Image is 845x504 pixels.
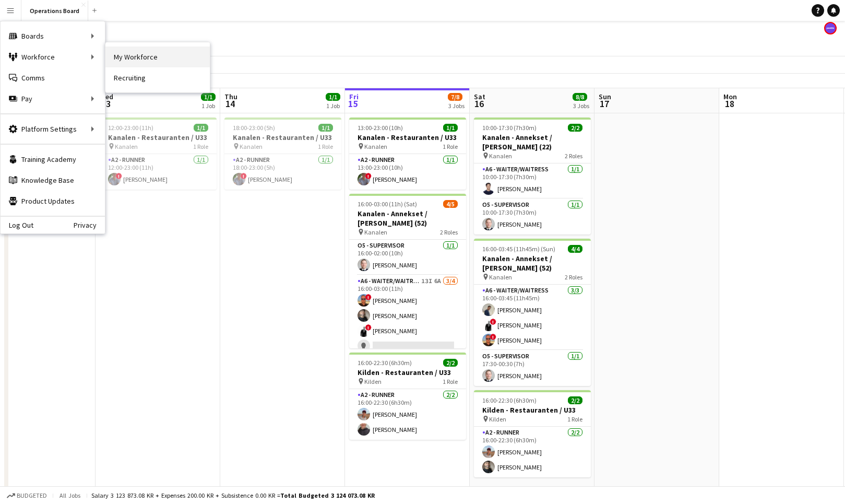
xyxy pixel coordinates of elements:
[474,133,591,151] h3: Kanalen - Annekset / [PERSON_NAME] (22)
[448,102,465,110] div: 3 Jobs
[490,319,496,325] span: !
[349,209,466,228] h3: Kanalen - Annekset / [PERSON_NAME] (52)
[474,199,591,235] app-card-role: O5 - SUPERVISOR1/110:00-17:30 (7h30m)[PERSON_NAME]
[443,143,458,150] span: 1 Role
[224,154,341,190] app-card-role: A2 - RUNNER1/118:00-23:00 (5h)![PERSON_NAME]
[326,102,340,110] div: 1 Job
[1,88,105,109] div: Pay
[349,353,466,440] app-job-card: 16:00-22:30 (6h30m)2/2Kilden - Restauranten / U33 Kilden1 RoleA2 - RUNNER2/216:00-22:30 (6h30m)[P...
[474,285,591,350] app-card-role: A6 - WAITER/WAITRESS3/316:00-03:45 (11h45m)[PERSON_NAME]![PERSON_NAME]![PERSON_NAME]
[1,46,105,67] div: Workforce
[108,124,153,132] span: 12:00-23:00 (11h)
[21,1,88,21] button: Operations Board
[224,92,237,101] span: Thu
[1,221,33,229] a: Log Out
[201,93,216,101] span: 1/1
[349,389,466,440] app-card-role: A2 - RUNNER2/216:00-22:30 (6h30m)[PERSON_NAME][PERSON_NAME]
[17,492,47,499] span: Budgeted
[1,67,105,88] a: Comms
[443,200,458,208] span: 4/5
[474,427,591,477] app-card-role: A2 - RUNNER2/216:00-22:30 (6h30m)[PERSON_NAME][PERSON_NAME]
[474,254,591,273] h3: Kanalen - Annekset / [PERSON_NAME] (52)
[240,143,263,150] span: Kanalen
[349,154,466,190] app-card-role: A2 - RUNNER1/113:00-23:00 (10h)![PERSON_NAME]
[448,93,462,101] span: 7/8
[224,133,341,142] h3: Kanalen - Restauranten / U33
[474,390,591,477] app-job-card: 16:00-22:30 (6h30m)2/2Kilden - Restauranten / U33 Kilden1 RoleA2 - RUNNER2/216:00-22:30 (6h30m)[P...
[568,124,582,132] span: 2/2
[365,173,372,179] span: !
[565,152,582,160] span: 2 Roles
[349,133,466,142] h3: Kanalen - Restauranten / U33
[489,415,506,423] span: Kilden
[358,124,403,132] span: 13:00-23:00 (10h)
[443,359,458,367] span: 2/2
[1,191,105,212] a: Product Updates
[57,491,82,499] span: All jobs
[100,154,217,190] app-card-role: A2 - RUNNER1/112:00-23:00 (11h)![PERSON_NAME]
[472,98,485,110] span: 16
[565,273,582,281] span: 2 Roles
[105,67,210,88] a: Recruiting
[100,133,217,142] h3: Kanalen - Restauranten / U33
[573,102,589,110] div: 3 Jobs
[194,124,208,132] span: 1/1
[482,245,555,253] span: 16:00-03:45 (11h45m) (Sun)
[474,239,591,386] app-job-card: 16:00-03:45 (11h45m) (Sun)4/4Kanalen - Annekset / [PERSON_NAME] (52) Kanalen2 RolesA6 - WAITER/WA...
[568,245,582,253] span: 4/4
[489,152,512,160] span: Kanalen
[474,405,591,415] h3: Kilden - Restauranten / U33
[365,324,372,331] span: !
[443,378,458,385] span: 1 Role
[482,396,537,404] span: 16:00-22:30 (6h30m)
[567,415,582,423] span: 1 Role
[597,98,611,110] span: 17
[349,92,359,101] span: Fri
[223,98,237,110] span: 14
[74,221,105,229] a: Privacy
[364,378,382,385] span: Kilden
[490,334,496,340] span: !
[573,93,587,101] span: 8/8
[100,92,113,101] span: Wed
[100,118,217,190] app-job-card: 12:00-23:00 (11h)1/1Kanalen - Restauranten / U33 Kanalen1 RoleA2 - RUNNER1/112:00-23:00 (11h)![PE...
[349,118,466,190] app-job-card: 13:00-23:00 (10h)1/1Kanalen - Restauranten / U33 Kanalen1 RoleA2 - RUNNER1/113:00-23:00 (10h)![PE...
[105,46,210,67] a: My Workforce
[599,92,611,101] span: Sun
[280,491,375,499] span: Total Budgeted 3 124 073.08 KR
[233,124,275,132] span: 18:00-23:00 (5h)
[1,26,105,46] div: Boards
[349,368,466,377] h3: Kilden - Restauranten / U33
[358,200,417,208] span: 16:00-03:00 (11h) (Sat)
[318,143,333,150] span: 1 Role
[474,163,591,199] app-card-role: A6 - WAITER/WAITRESS1/110:00-17:30 (7h30m)[PERSON_NAME]
[116,173,122,179] span: !
[474,350,591,386] app-card-role: O5 - SUPERVISOR1/117:30-00:30 (7h)[PERSON_NAME]
[241,173,247,179] span: !
[474,92,485,101] span: Sat
[722,98,737,110] span: 18
[440,228,458,236] span: 2 Roles
[91,491,375,499] div: Salary 3 123 873.08 KR + Expenses 200.00 KR + Subsistence 0.00 KR =
[358,359,412,367] span: 16:00-22:30 (6h30m)
[5,490,49,501] button: Budgeted
[824,22,837,34] app-user-avatar: Support Team
[193,143,208,150] span: 1 Role
[349,194,466,348] app-job-card: 16:00-03:00 (11h) (Sat)4/5Kanalen - Annekset / [PERSON_NAME] (52) Kanalen2 RolesO5 - SUPERVISOR1/...
[98,98,113,110] span: 13
[224,118,341,190] app-job-card: 18:00-23:00 (5h)1/1Kanalen - Restauranten / U33 Kanalen1 RoleA2 - RUNNER1/118:00-23:00 (5h)![PERS...
[201,102,215,110] div: 1 Job
[482,124,537,132] span: 10:00-17:30 (7h30m)
[474,118,591,235] app-job-card: 10:00-17:30 (7h30m)2/2Kanalen - Annekset / [PERSON_NAME] (22) Kanalen2 RolesA6 - WAITER/WAITRESS1...
[568,396,582,404] span: 2/2
[349,275,466,356] app-card-role: A6 - WAITER/WAITRESS13I6A3/416:00-03:00 (11h)![PERSON_NAME][PERSON_NAME]![PERSON_NAME]
[364,143,387,150] span: Kanalen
